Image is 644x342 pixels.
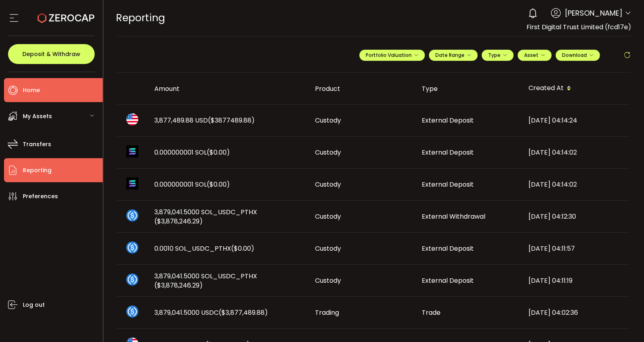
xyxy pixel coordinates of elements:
span: My Assets [23,111,52,122]
div: [DATE] 04:11:57 [522,244,629,253]
span: 3,877,489.88 USD [155,116,255,125]
div: Amount [148,84,309,93]
div: Created At [522,82,629,95]
span: Custody [315,244,341,253]
span: External Deposit [422,244,474,253]
span: External Deposit [422,116,474,125]
span: Reporting [116,11,165,25]
span: Date Range [435,52,471,58]
button: Asset [518,50,552,61]
span: [PERSON_NAME] [565,8,622,18]
span: 3,879,041.5000 SOL_USDC_PTHX [155,207,303,226]
button: Date Range [429,50,478,61]
div: [DATE] 04:14:24 [522,116,629,125]
span: External Withdrawal [422,212,486,221]
span: External Deposit [422,180,474,189]
button: Deposit & Withdraw [8,44,95,64]
span: Home [23,84,40,96]
span: 0.000000001 SOL [155,148,230,157]
button: Portfolio Valuation [359,50,425,61]
img: sol_portfolio.png [126,145,138,157]
img: sol_usdc_pthx_portfolio.png [126,274,138,286]
img: sol_usdc_pthx_portfolio.png [126,241,138,253]
span: Custody [315,180,341,189]
div: [DATE] 04:14:02 [522,180,629,189]
span: Transfers [23,139,51,150]
span: Reporting [23,165,52,176]
span: 0.0010 SOL_USDC_PTHX [155,244,255,253]
span: Custody [315,116,341,125]
button: Type [482,50,514,61]
span: Asset [524,52,538,58]
span: Trade [422,308,441,317]
span: ($0.00) [207,148,230,157]
div: [DATE] 04:12:30 [522,212,629,221]
span: ($3877489.88) [208,116,255,125]
span: Custody [315,148,341,157]
div: [DATE] 04:02:36 [522,308,629,317]
span: External Deposit [422,276,474,285]
img: sol_portfolio.png [126,177,138,189]
button: Download [556,50,600,61]
span: ($0.00) [231,244,255,253]
span: Trading [315,308,339,317]
span: ($3,877,489.88) [219,308,268,317]
span: Custody [315,276,341,285]
div: Product [309,84,416,93]
span: ($3,878,246.29) [155,281,203,290]
img: usd_portfolio.svg [126,113,138,125]
span: Preferences [23,191,58,202]
span: Download [562,52,594,58]
span: Custody [315,212,341,221]
span: ($3,878,246.29) [155,217,203,226]
div: Type [416,84,522,93]
span: ($0.00) [207,180,230,189]
span: Log out [23,299,45,311]
div: [DATE] 04:11:19 [522,276,629,285]
span: External Deposit [422,148,474,157]
span: 3,879,041.5000 USDC [155,308,268,317]
span: Type [488,52,507,58]
iframe: Chat Widget [604,304,644,342]
img: usdc_portfolio.svg [126,306,138,318]
span: 3,879,041.5000 SOL_USDC_PTHX [155,272,303,290]
span: First Digital Trust Limited (fcd17e) [526,22,631,32]
span: Deposit & Withdraw [22,51,80,57]
img: sol_usdc_pthx_portfolio.png [126,209,138,221]
div: [DATE] 04:14:02 [522,148,629,157]
span: Portfolio Valuation [366,52,419,58]
span: 0.000000001 SOL [155,180,230,189]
